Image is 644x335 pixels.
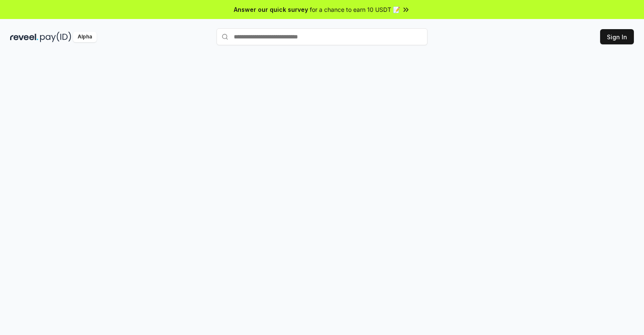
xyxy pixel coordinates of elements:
[600,29,634,44] button: Sign In
[40,32,71,42] img: pay_id
[310,5,400,14] span: for a chance to earn 10 USDT 📝
[234,5,308,14] span: Answer our quick survey
[73,32,97,42] div: Alpha
[10,32,38,42] img: reveel_dark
